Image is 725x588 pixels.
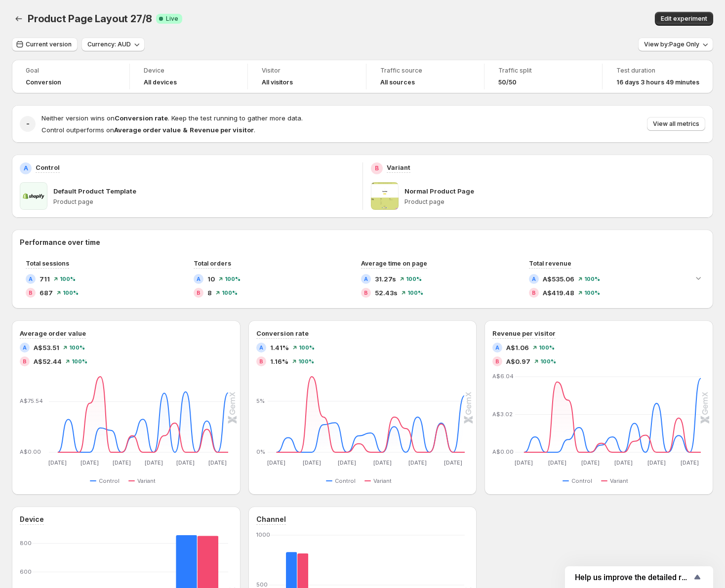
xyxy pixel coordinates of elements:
span: A$53.51 [34,343,59,353]
span: A$52.44 [34,356,62,366]
span: Total revenue [529,260,571,267]
h2: A [29,276,33,282]
h2: B [532,290,536,296]
h2: A [259,345,263,351]
span: A$535.06 [543,274,574,284]
h2: B [375,164,379,172]
h4: All devices [144,78,177,86]
span: 100 % [407,290,423,296]
strong: & [183,126,188,134]
span: Currency: AUD [87,40,131,48]
p: Default Product Template [53,186,136,196]
text: A$6.04 [492,373,514,380]
span: A$1.06 [506,343,529,353]
h2: A [24,164,28,172]
text: [DATE] [408,459,427,466]
span: 16 days 3 hours 49 minutes [616,78,699,86]
span: Product Page Layout 27/8 [28,13,152,25]
text: [DATE] [208,459,227,466]
span: 100 % [225,276,241,282]
span: Control [335,477,356,485]
h2: - [26,119,30,129]
text: 5% [256,397,265,404]
img: Normal Product Page [371,182,399,210]
span: Live [166,15,178,23]
text: [DATE] [548,459,566,466]
text: [DATE] [113,459,131,466]
span: Control outperforms on . [41,126,255,134]
h2: A [23,345,27,351]
a: VisitorAll visitors [262,66,352,87]
span: 687 [40,288,53,298]
span: Variant [137,477,156,485]
text: A$3.02 [492,411,513,418]
text: [DATE] [443,459,462,466]
h2: A [495,345,499,351]
a: Traffic split50/50 [498,66,588,87]
span: 50/50 [498,78,517,86]
h3: Device [20,514,44,524]
button: Control [563,475,596,487]
a: Test duration16 days 3 hours 49 minutes [616,66,699,87]
button: Control [326,475,360,487]
span: View by: Page Only [644,40,699,48]
p: Normal Product Page [404,186,474,196]
text: A$0.00 [20,448,41,455]
h3: Revenue per visitor [492,328,556,338]
span: Current version [26,40,72,48]
text: 1000 [256,531,270,538]
span: 100 % [60,276,76,282]
span: Total orders [194,260,231,267]
button: Edit experiment [655,12,713,26]
h4: All visitors [262,78,293,86]
h2: A [197,276,201,282]
text: [DATE] [581,459,600,466]
span: Visitor [262,67,352,75]
text: 800 [20,540,32,547]
span: A$0.97 [506,356,530,366]
span: 100 % [222,290,238,296]
h2: B [259,358,263,364]
h2: B [197,290,201,296]
h2: B [29,290,33,296]
img: Default Product Template [20,182,47,210]
span: Variant [373,477,392,485]
button: View all metrics [647,117,705,131]
span: Test duration [616,67,699,75]
span: View all metrics [653,120,699,128]
h3: Conversion rate [256,328,309,338]
span: 100 % [299,345,315,351]
h2: B [23,358,27,364]
span: Device [144,67,234,75]
span: Traffic split [498,67,588,75]
a: Traffic sourceAll sources [380,66,470,87]
h3: Channel [256,514,286,524]
span: Edit experiment [661,15,707,23]
span: Average time on page [361,260,427,267]
span: Help us improve the detailed report for A/B campaigns [575,573,691,582]
span: Conversion [26,78,61,86]
span: 100 % [72,358,87,364]
text: [DATE] [614,459,633,466]
p: Product page [404,198,706,206]
span: Goal [26,67,116,75]
span: 100 % [540,358,556,364]
button: Variant [128,475,160,487]
a: DeviceAll devices [144,66,234,87]
text: A$0.00 [492,448,514,455]
span: 31.27s [375,274,396,284]
p: Control [36,162,60,172]
strong: Conversion rate [115,114,168,122]
span: 1.41% [270,343,289,353]
text: [DATE] [302,459,321,466]
text: [DATE] [145,459,163,466]
button: Expand chart [691,271,705,285]
text: [DATE] [373,459,391,466]
h2: A [532,276,536,282]
text: [DATE] [176,459,195,466]
span: 711 [40,274,50,284]
span: 100 % [584,290,600,296]
p: Variant [387,162,410,172]
button: Current version [12,38,78,51]
h2: A [364,276,368,282]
